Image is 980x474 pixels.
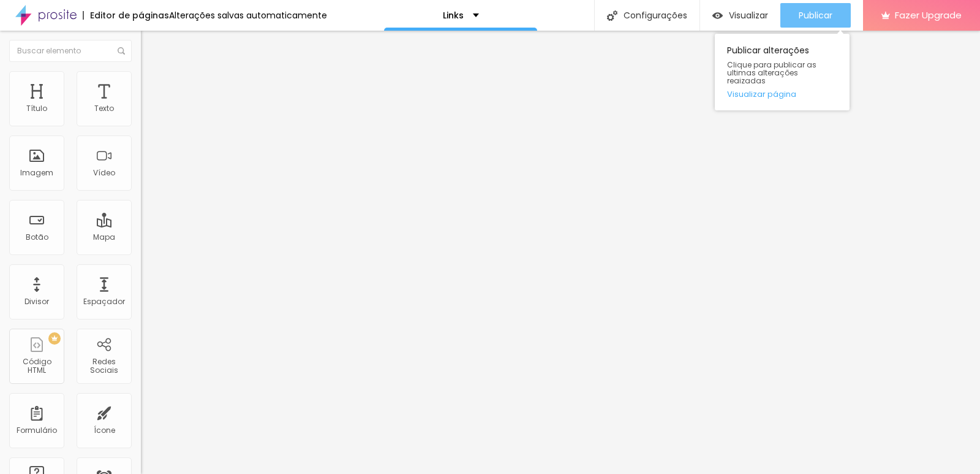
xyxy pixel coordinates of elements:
span: Visualizar [729,10,768,20]
img: view-1.svg [712,10,723,21]
img: Icone [118,47,125,55]
div: Texto [94,104,114,113]
div: Divisor [24,297,49,306]
div: Código HTML [12,357,61,375]
div: Imagem [20,169,53,177]
div: Formulário [17,426,57,435]
div: Redes Sociais [80,357,128,375]
div: Título [26,104,47,113]
div: Espaçador [83,297,125,306]
input: Buscar elemento [9,40,132,62]
div: Ícone [94,426,115,435]
button: Publicar [780,3,851,28]
button: Visualizar [700,3,780,28]
div: Botão [26,233,48,242]
span: Publicar [799,10,832,20]
div: Alterações salvas automaticamente [169,11,327,20]
div: Mapa [93,233,115,242]
span: Clique para publicar as ultimas alterações reaizadas [727,61,837,85]
p: Links [443,11,464,20]
div: Vídeo [93,169,115,177]
img: Icone [607,10,617,21]
a: Visualizar página [727,90,837,98]
span: Fazer Upgrade [895,10,962,20]
div: Publicar alterações [715,34,850,110]
div: Editor de páginas [83,11,169,20]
